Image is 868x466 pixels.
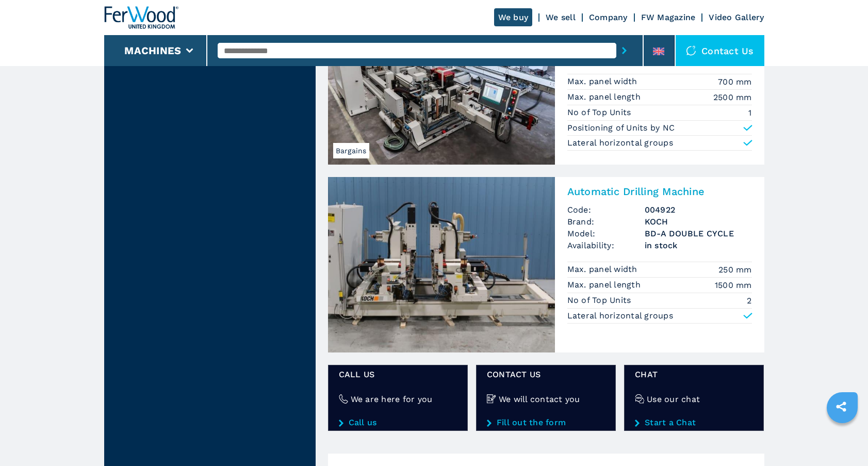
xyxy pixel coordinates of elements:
p: Max. panel width [567,264,640,275]
span: Brand: [567,216,645,228]
h4: Use our chat [647,393,700,405]
a: FW Magazine [641,12,696,22]
span: in stock [645,239,752,251]
em: 700 mm [718,76,752,88]
h4: We will contact you [499,393,580,405]
span: Code: [567,204,645,216]
em: 2500 mm [713,91,752,103]
p: Max. panel length [567,91,644,103]
a: Automatic Drilling Machine KOCH BD-A DOUBLE CYCLEAutomatic Drilling MachineCode:004922Brand:KOCHM... [328,177,764,352]
div: Contact us [676,35,764,66]
h2: Automatic Drilling Machine [567,185,752,198]
a: Call us [339,418,457,427]
h3: BD-A DOUBLE CYCLE [645,228,752,239]
button: submit-button [616,39,632,62]
p: Lateral horizontal groups [567,310,673,322]
span: Bargains [333,143,369,158]
iframe: Chat [824,420,860,458]
h4: We are here for you [351,393,433,405]
p: Max. panel width [567,76,640,87]
h3: KOCH [645,216,752,228]
img: Use our chat [635,394,644,404]
a: Start a Chat [635,418,753,427]
a: We buy [494,8,533,26]
a: Video Gallery [709,12,764,22]
span: Availability: [567,239,645,251]
em: 1 [748,107,751,119]
p: Lateral horizontal groups [567,137,673,149]
img: Contact us [686,45,696,56]
img: Ferwood [104,6,178,29]
h3: 004922 [645,204,752,216]
p: Max. panel length [567,279,644,291]
img: We will contact you [487,394,496,404]
p: No of Top Units [567,295,634,306]
button: Machines [124,44,181,57]
p: No of Top Units [567,107,634,118]
span: CHAT [635,368,753,380]
em: 250 mm [718,264,752,276]
span: CONTACT US [487,368,605,380]
a: We sell [546,12,576,22]
a: Fill out the form [487,418,605,427]
em: 2 [747,295,751,307]
img: We are here for you [339,394,348,404]
a: sharethis [828,394,854,420]
p: Positioning of Units by NC [567,122,675,134]
span: Model: [567,228,645,239]
em: 1500 mm [715,279,752,291]
img: Automatic Drilling Machine KOCH BD-A DOUBLE CYCLE [328,177,555,352]
span: Call us [339,368,457,380]
a: Company [589,12,628,22]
